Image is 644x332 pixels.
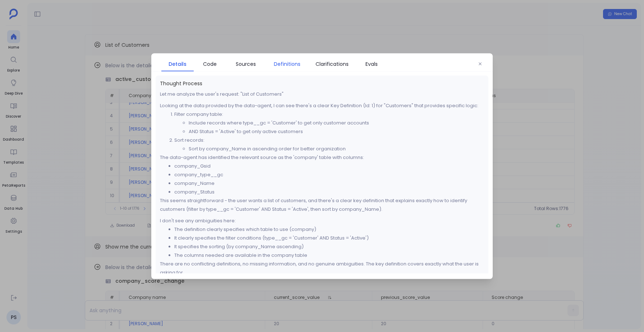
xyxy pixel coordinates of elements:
li: company_Name [174,179,484,187]
li: It clearly specifies the filter conditions (type__gc = 'Customer' AND Status = 'Active') [174,233,484,242]
span: Thought Process [160,79,484,87]
li: The definition clearly specifies which table to use (company) [174,225,484,233]
span: Code [203,60,217,68]
p: Looking at the data provided by the data-agent, I can see there's a clear Key Definition (Id: 1) ... [160,101,484,110]
span: Evals [365,60,378,68]
li: It specifies the sorting (by company_Name ascending) [174,242,484,251]
span: Sources [236,60,256,68]
span: Details [169,60,187,68]
p: There are no conflicting definitions, no missing information, and no genuine ambiguities. The key... [160,259,484,277]
span: Clarifications [316,60,349,68]
li: company_Status [174,187,484,196]
li: Sort by company_Name in ascending order for better organization [189,144,484,153]
li: AND Status = 'Active' to get only active customers [189,127,484,136]
p: Let me analyze the user's request: "List of Customers" [160,90,484,98]
li: company_type__gc [174,170,484,179]
li: company_Gsid [174,162,484,170]
p: This seems straightforward - the user wants a list of customers, and there's a clear key definiti... [160,196,484,213]
li: Filter company table: [174,110,484,136]
span: Definitions [274,60,300,68]
p: The data-agent has identified the relevant source as the 'company' table with columns: [160,153,484,162]
p: I don't see any ambiguities here: [160,216,484,225]
li: Include records where type__gc = 'Customer' to get only customer accounts [189,118,484,127]
li: The columns needed are available in the company table [174,251,484,259]
li: Sort records: [174,136,484,153]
